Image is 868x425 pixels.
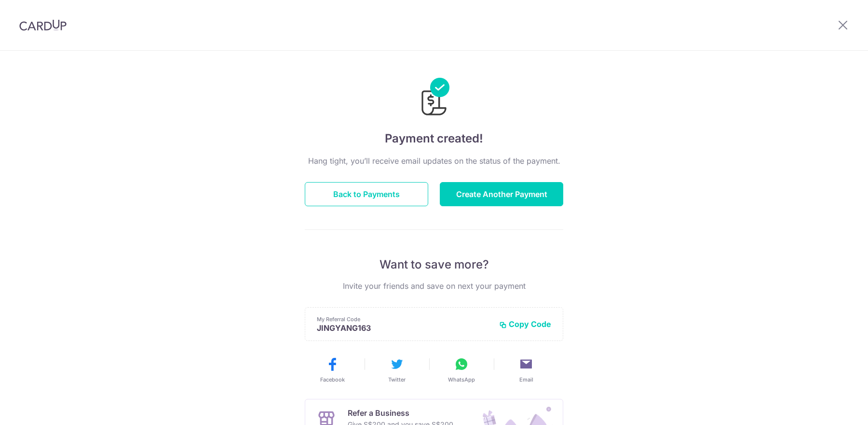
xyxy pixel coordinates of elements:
button: Copy Code [499,319,551,329]
p: Want to save more? [305,257,563,272]
img: CardUp [19,19,67,31]
button: Back to Payments [305,182,428,206]
span: WhatsApp [448,376,475,383]
button: Create Another Payment [440,182,563,206]
button: Twitter [368,356,425,383]
h4: Payment created! [305,130,563,147]
button: Facebook [304,356,361,383]
p: My Referral Code [317,315,491,323]
span: Twitter [388,376,406,383]
span: Email [519,376,533,383]
span: Facebook [320,376,345,383]
p: Refer a Business [348,407,453,419]
p: Invite your friends and save on next your payment [305,280,563,292]
p: JINGYANG163 [317,323,491,333]
button: WhatsApp [433,356,490,383]
img: Payments [419,78,449,118]
button: Email [498,356,555,383]
p: Hang tight, you’ll receive email updates on the status of the payment. [305,155,563,167]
